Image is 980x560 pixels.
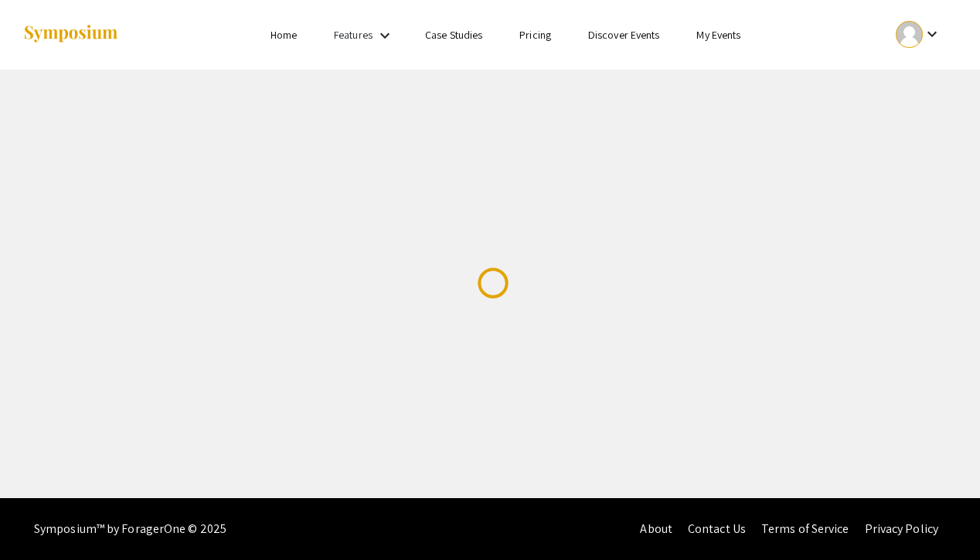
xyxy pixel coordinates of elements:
a: Features [334,28,373,42]
a: Pricing [519,28,551,42]
a: Home [271,28,297,42]
a: Discover Events [588,28,660,42]
a: Case Studies [425,28,482,42]
a: Terms of Service [761,521,849,537]
a: Contact Us [688,521,746,537]
a: Privacy Policy [865,521,938,537]
mat-icon: Expand account dropdown [923,25,941,43]
div: Symposium™ by ForagerOne © 2025 [34,498,226,560]
button: Expand account dropdown [880,17,958,52]
a: My Events [696,28,740,42]
a: About [640,521,672,537]
mat-icon: Expand Features list [376,26,394,45]
img: Symposium by ForagerOne [22,24,119,45]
